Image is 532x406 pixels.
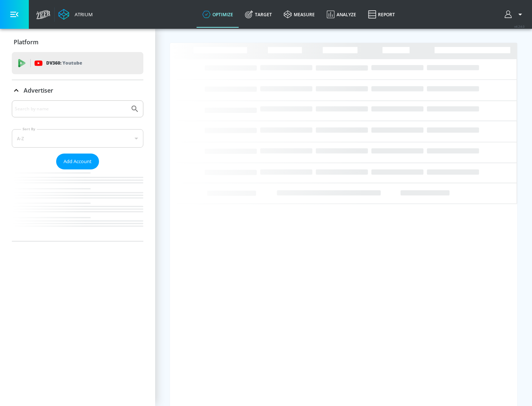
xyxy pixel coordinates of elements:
[321,1,362,28] a: Analyze
[46,59,82,67] p: DV360:
[64,157,92,166] span: Add Account
[12,100,143,241] div: Advertiser
[12,80,143,101] div: Advertiser
[362,1,401,28] a: Report
[15,104,127,114] input: Search by name
[239,1,278,28] a: Target
[12,129,143,148] div: A-Z
[12,32,143,52] div: Platform
[56,154,99,169] button: Add Account
[197,1,239,28] a: optimize
[12,52,143,74] div: DV360: Youtube
[21,127,37,131] label: Sort By
[12,169,143,241] nav: list of Advertiser
[72,11,93,18] div: Atrium
[514,24,525,28] span: v 4.24.0
[278,1,321,28] a: measure
[24,86,53,94] p: Advertiser
[62,59,82,67] p: Youtube
[14,38,38,46] p: Platform
[58,9,93,20] a: Atrium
